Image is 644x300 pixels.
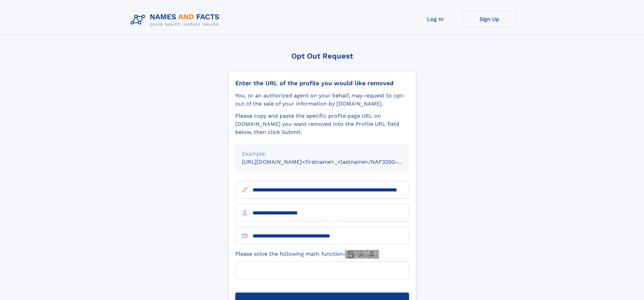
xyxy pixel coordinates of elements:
a: Sign Up [462,11,517,27]
div: Opt Out Request [228,52,416,60]
small: [URL][DOMAIN_NAME]<firstname>_<lastname>/NAF325G-xxxxxxxx [242,159,422,165]
div: Example: [242,150,402,158]
div: Please copy and paste the specific profile page URL on [DOMAIN_NAME] you want removed into the Pr... [235,112,409,136]
a: Log In [408,11,462,27]
img: Logo Names and Facts [128,11,225,29]
div: Enter the URL of the profile you would like removed [235,79,409,87]
div: You, or an authorized agent on your behalf, may request to opt-out of the sale of your informatio... [235,92,409,108]
label: Please solve the following math function: [235,250,379,259]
